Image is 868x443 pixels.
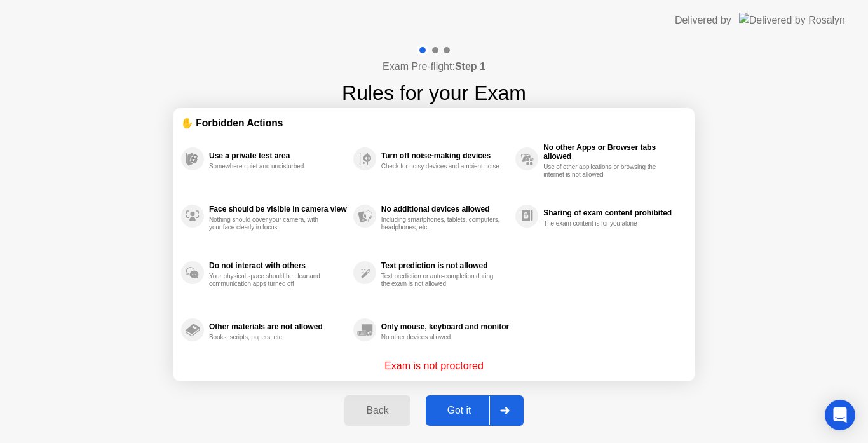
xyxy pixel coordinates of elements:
[455,61,485,72] b: Step 1
[209,273,329,288] div: Your physical space should be clear and communication apps turned off
[344,395,410,426] button: Back
[543,163,663,179] div: Use of other applications or browsing the internet is not allowed
[543,143,681,161] div: No other Apps or Browser tabs allowed
[209,205,347,214] div: Face should be visible in camera view
[381,334,501,341] div: No other devices allowed
[381,151,509,160] div: Turn off noise-making devices
[209,322,347,331] div: Other materials are not allowed
[384,358,484,374] p: Exam is not proctored
[348,405,406,416] div: Back
[209,216,329,231] div: Nothing should cover your camera, with your face clearly in focus
[381,322,509,331] div: Only mouse, keyboard and monitor
[543,208,681,217] div: Sharing of exam content prohibited
[342,78,526,108] h1: Rules for your Exam
[381,216,501,231] div: Including smartphones, tablets, computers, headphones, etc.
[381,205,509,214] div: No additional devices allowed
[543,220,663,228] div: The exam content is for you alone
[675,13,731,28] div: Delivered by
[381,163,501,170] div: Check for noisy devices and ambient noise
[383,59,485,74] h4: Exam Pre-flight:
[825,400,855,430] div: Open Intercom Messenger
[381,273,501,288] div: Text prediction or auto-completion during the exam is not allowed
[426,395,524,426] button: Got it
[381,261,509,270] div: Text prediction is not allowed
[430,405,489,416] div: Got it
[209,163,329,170] div: Somewhere quiet and undisturbed
[209,151,347,160] div: Use a private test area
[209,334,329,341] div: Books, scripts, papers, etc
[181,116,687,130] div: ✋ Forbidden Actions
[209,261,347,270] div: Do not interact with others
[739,13,845,27] img: Delivered by Rosalyn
